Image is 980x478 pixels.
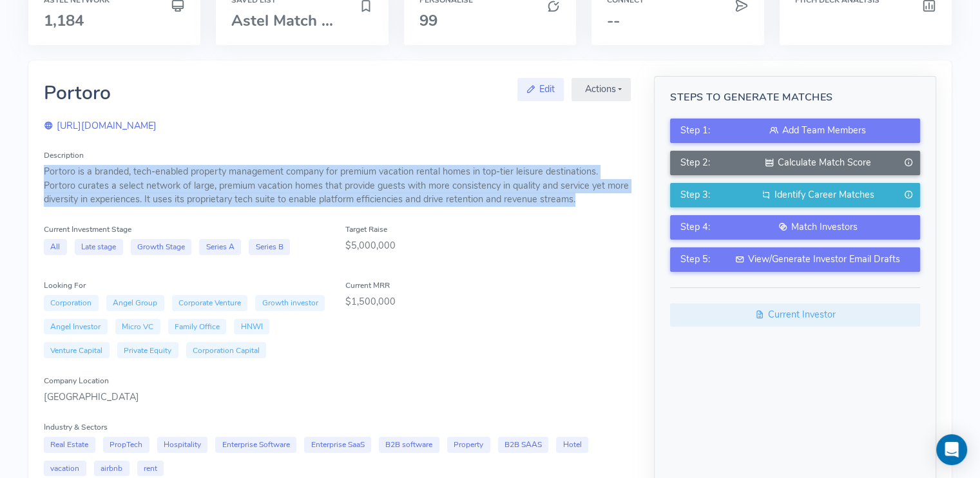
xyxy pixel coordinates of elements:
span: vacation [44,461,86,477]
div: Calculate Match Score [725,156,910,170]
h2: Portoro [44,82,111,104]
span: Series A [199,239,241,255]
i: Generate only when Team is added. [904,156,913,170]
span: PropTech [103,437,149,453]
a: Current Investor [670,303,920,327]
div: Match Investors [725,220,910,234]
span: Step 2: [680,156,710,170]
div: Portoro is a branded, tech-enabled property management company for premium vacation rental homes ... [44,165,631,207]
span: Hospitality [157,437,208,453]
span: Real Estate [44,437,95,453]
span: All [44,239,67,255]
span: rent [137,461,164,477]
label: Company Location [44,375,109,387]
span: Identify Career Matches [774,188,874,201]
span: Series B [249,239,290,255]
button: Step 5:View/Generate Investor Email Drafts [670,247,920,272]
span: airbnb [94,461,130,477]
span: Private Equity [117,342,178,358]
div: $1,500,000 [345,295,631,309]
i: Generate only when Match Score is completed [904,188,913,202]
span: HNWI [234,319,269,335]
span: Venture Capital [44,342,110,358]
span: 1,184 [44,10,84,31]
div: [GEOGRAPHIC_DATA] [44,390,631,405]
h5: Steps to Generate Matches [670,92,920,104]
a: [URL][DOMAIN_NAME] [44,119,157,132]
span: Angel Group [106,295,164,311]
button: Step 4:Match Investors [670,215,920,240]
span: Astel Match ... [231,10,333,31]
span: Step 4: [680,220,710,234]
label: Current MRR [345,280,390,291]
span: Corporate Venture [172,295,248,311]
div: $5,000,000 [345,239,631,253]
span: Corporation [44,295,99,311]
span: Step 3: [680,188,710,202]
label: Looking For [44,280,86,291]
span: B2B software [379,437,439,453]
span: Micro VC [115,319,160,335]
div: View/Generate Investor Email Drafts [725,253,910,267]
span: -- [607,10,620,31]
span: Angel Investor [44,319,108,335]
span: Growth investor [255,295,325,311]
a: Edit [517,78,564,101]
span: Step 5: [680,253,710,267]
span: Late stage [75,239,123,255]
label: Current Investment Stage [44,224,131,235]
button: Step 1:Add Team Members [670,119,920,143]
button: Actions [572,78,631,101]
span: Property [447,437,490,453]
span: Hotel [556,437,588,453]
div: Add Team Members [725,124,910,138]
button: Step 3:Identify Career Matches [670,183,920,207]
span: Growth Stage [131,239,192,255]
span: B2B SAAS [498,437,549,453]
label: Industry & Sectors [44,421,108,433]
span: Corporation Capital [186,342,267,358]
span: Enterprise Software [215,437,296,453]
label: Description [44,149,84,161]
label: Target Raise [345,224,387,235]
span: Step 1: [680,124,710,138]
span: Family Office [168,319,227,335]
div: Open Intercom Messenger [936,434,967,465]
span: Enterprise SaaS [304,437,371,453]
span: 99 [419,10,437,31]
button: Step 2:Calculate Match Score [670,151,920,175]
